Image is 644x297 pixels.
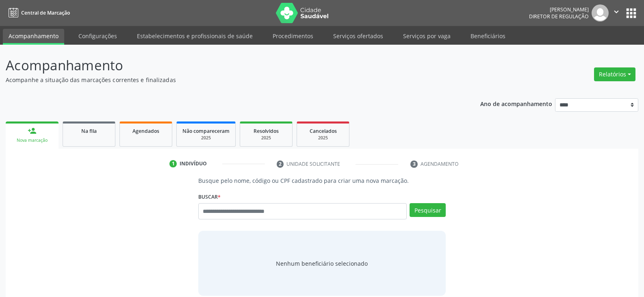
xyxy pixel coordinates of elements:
[6,6,70,20] a: Central de Marcação
[246,135,286,141] div: 2025
[198,191,221,203] label: Buscar
[81,128,97,134] span: Na fila
[11,137,53,143] div: Nova marcação
[28,126,37,135] div: person_add
[73,29,123,43] a: Configurações
[612,7,621,16] i: 
[169,160,177,167] div: 1
[480,98,552,108] p: Ano de acompanhamento
[327,29,389,43] a: Serviços ofertados
[303,135,343,141] div: 2025
[276,259,368,268] span: Nenhum beneficiário selecionado
[21,9,70,16] span: Central de Marcação
[6,55,449,76] p: Acompanhamento
[6,76,449,84] p: Acompanhe a situação das marcações correntes e finalizadas
[180,160,207,167] div: Indivíduo
[529,13,589,20] span: Diretor de regulação
[182,135,230,141] div: 2025
[254,128,279,134] span: Resolvidos
[397,29,456,43] a: Serviços por vaga
[182,128,230,134] span: Não compareceram
[529,6,589,13] div: [PERSON_NAME]
[198,176,446,185] p: Busque pelo nome, código ou CPF cadastrado para criar uma nova marcação.
[410,203,446,217] button: Pesquisar
[594,67,635,81] button: Relatórios
[592,4,609,22] img: img
[131,29,258,43] a: Estabelecimentos e profissionais de saúde
[132,128,159,134] span: Agendados
[624,6,638,20] button: apps
[3,29,64,45] a: Acompanhamento
[465,29,511,43] a: Beneficiários
[310,128,337,134] span: Cancelados
[267,29,319,43] a: Procedimentos
[609,4,624,22] button: 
